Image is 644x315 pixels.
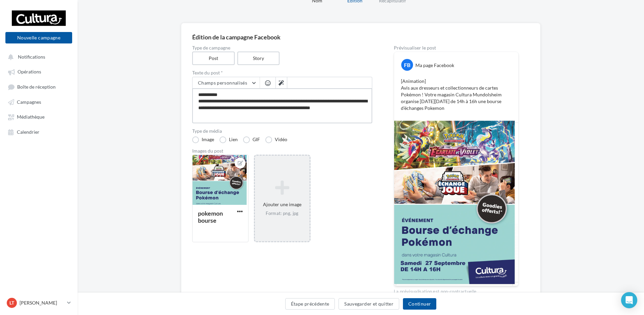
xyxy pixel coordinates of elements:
p: [PERSON_NAME] [20,300,64,306]
a: Boîte de réception [4,81,74,93]
label: Image [192,136,214,143]
label: Type de média [192,129,372,133]
span: Boîte de réception [17,84,56,90]
a: Opérations [4,65,74,77]
div: Prévisualiser le post [394,45,519,50]
span: Opérations [18,69,41,75]
div: La prévisualisation est non-contractuelle [394,286,519,295]
div: Images du post [192,149,372,153]
span: LT [9,300,14,306]
a: Calendrier [4,126,74,138]
div: Ma page Facebook [415,62,454,69]
span: Campagnes [17,99,41,105]
label: Post [192,52,235,65]
label: Lien [219,136,238,143]
button: Champs personnalisés [193,77,260,89]
button: Continuer [403,298,436,310]
a: Campagnes [4,96,74,108]
span: Calendrier [17,129,39,135]
div: pokemon bourse [198,210,223,224]
button: Notifications [4,51,71,63]
button: Sauvegarder et quitter [339,298,399,310]
span: Champs personnalisés [198,80,247,86]
label: Vidéo [265,136,287,143]
p: [Animation] Avis aux dresseurs et collectionneurs de cartes Pokémon ! Votre magasin Cultura Mundo... [401,78,511,112]
span: Notifications [18,54,45,60]
button: Nouvelle campagne [5,32,72,43]
span: Médiathèque [17,114,45,120]
button: Étape précédente [285,298,335,310]
label: Type de campagne [192,45,372,50]
div: Édition de la campagne Facebook [192,34,529,40]
label: GIF [243,136,260,143]
a: Médiathèque [4,111,74,123]
label: Story [237,52,280,65]
a: LT [PERSON_NAME] [5,296,72,309]
div: Open Intercom Messenger [621,292,637,308]
div: FB [401,59,413,71]
label: Texte du post * [192,70,372,75]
